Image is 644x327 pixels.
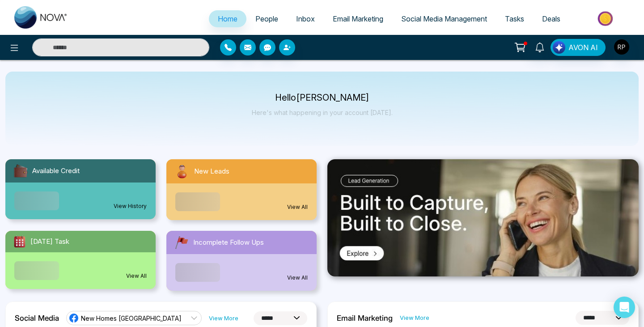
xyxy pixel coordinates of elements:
[174,163,191,180] img: newLeads.svg
[287,203,308,211] a: View All
[401,14,487,23] span: Social Media Management
[533,10,569,27] a: Deals
[287,274,308,282] a: View All
[255,14,278,23] span: People
[13,163,29,179] img: availableCredit.svg
[161,159,322,220] a: New LeadsView All
[174,234,190,251] img: followUps.svg
[324,10,392,27] a: Email Marketing
[13,234,27,249] img: todayTask.svg
[14,6,68,29] img: Nova CRM Logo
[400,314,429,322] a: View More
[15,314,59,323] h2: Social Media
[296,14,315,23] span: Inbox
[542,14,560,23] span: Deals
[287,10,324,27] a: Inbox
[209,10,246,27] a: Home
[568,42,598,53] span: AVON AI
[252,109,393,116] p: Here's what happening in your account [DATE].
[81,314,182,323] span: New Homes [GEOGRAPHIC_DATA]
[496,10,533,27] a: Tasks
[392,10,496,27] a: Social Media Management
[574,8,639,29] img: Market-place.gif
[193,238,264,248] span: Incomplete Follow Ups
[218,14,237,23] span: Home
[551,39,606,56] button: AVON AI
[553,41,565,54] img: Lead Flow
[209,314,238,323] a: View More
[327,159,639,276] img: .
[194,166,229,177] span: New Leads
[161,231,322,291] a: Incomplete Follow UpsView All
[337,314,393,323] h2: Email Marketing
[252,94,393,102] p: Hello [PERSON_NAME]
[333,14,383,23] span: Email Marketing
[505,14,524,23] span: Tasks
[126,272,147,280] a: View All
[30,237,69,247] span: [DATE] Task
[614,297,635,318] div: Open Intercom Messenger
[114,202,147,210] a: View History
[614,39,629,55] img: User Avatar
[246,10,287,27] a: People
[32,166,80,176] span: Available Credit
